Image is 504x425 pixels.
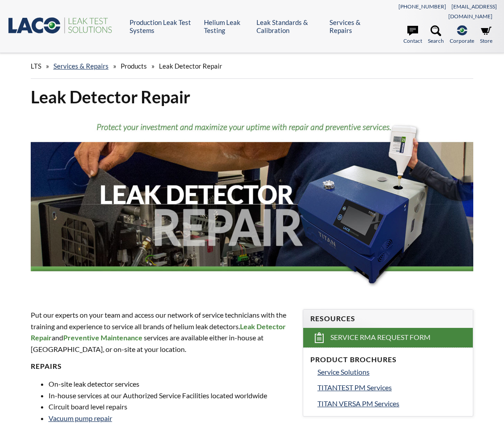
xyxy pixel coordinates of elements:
a: Vacuum pump repair [49,414,112,422]
a: TITANTEST PM Services [317,382,466,393]
a: Helium Leak Testing [204,18,250,34]
img: Leak Detector Repair header [31,115,474,293]
h4: Product Brochures [310,355,466,364]
span: TITAN VERSA PM Services [317,399,399,408]
h4: Resources [310,314,466,323]
span: Service Solutions [317,368,370,376]
a: Production Leak Test Systems [130,18,197,34]
a: Service RMA Request Form [303,328,473,347]
li: On-site leak detector services [49,378,292,390]
li: Circuit board level repairs [49,401,292,413]
a: Services & Repairs [53,62,109,70]
a: Store [480,25,492,45]
div: » » » [31,53,474,79]
span: Corporate [450,37,474,45]
p: Put our experts on your team and access our network of service technicians with the training and ... [31,309,292,355]
a: Contact [403,25,422,45]
span: Products [121,62,147,70]
a: Leak Standards & Calibration [256,18,323,34]
a: Services & Repairs [329,18,372,34]
h1: Leak Detector Repair [31,86,474,108]
a: [EMAIL_ADDRESS][DOMAIN_NAME] [448,3,497,20]
a: Search [428,25,444,45]
span: Service RMA Request Form [330,333,431,342]
a: [PHONE_NUMBER] [398,3,446,10]
span: TITANTEST PM Services [317,383,392,392]
strong: Preventive Maintenance [63,333,142,342]
li: In-house services at our Authorized Service Facilities located worldwide [49,390,292,401]
h4: Repairs [31,362,292,371]
span: Leak Detector Repair [159,62,222,70]
a: Service Solutions [317,366,466,378]
a: TITAN VERSA PM Services [317,398,466,409]
span: LTS [31,62,41,70]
